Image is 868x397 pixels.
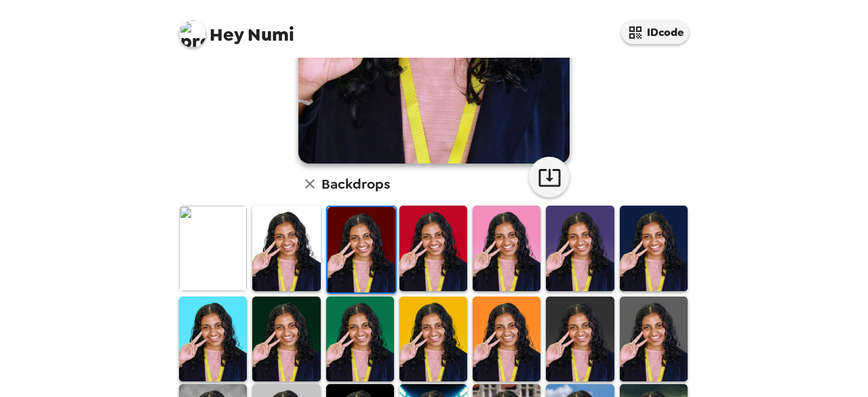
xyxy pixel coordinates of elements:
[621,20,689,44] button: IDcode
[321,173,390,195] h6: Backdrops
[179,14,294,44] span: Numi
[210,22,243,47] span: Hey
[179,20,206,48] img: profile pic
[179,206,247,290] img: Original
